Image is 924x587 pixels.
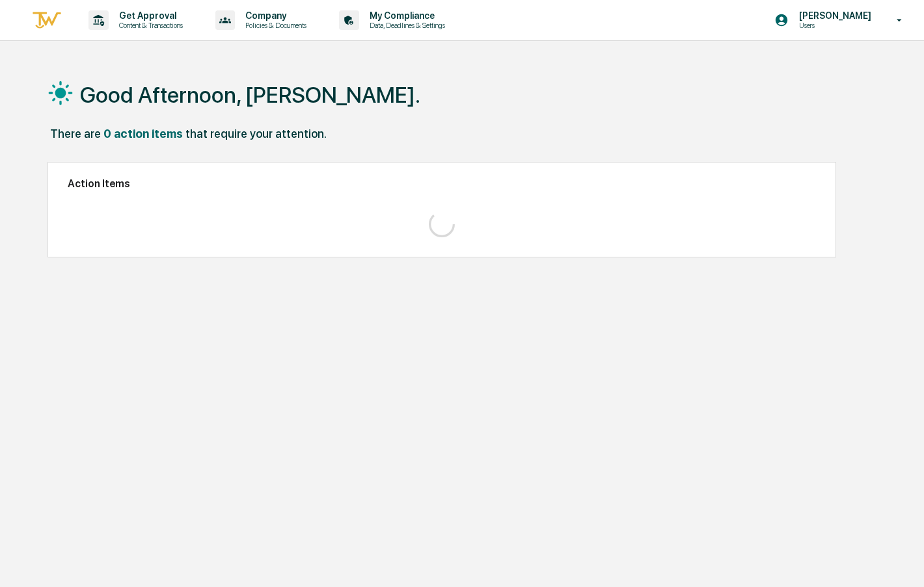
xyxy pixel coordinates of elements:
h2: Action Items [68,177,816,190]
p: Policies & Documents [235,21,313,30]
p: [PERSON_NAME] [789,10,878,21]
div: There are [50,127,101,140]
p: Users [789,21,878,30]
div: 0 action items [103,127,183,140]
div: that require your attention. [185,127,327,140]
p: My Compliance [359,10,452,21]
h1: Good Afternoon, [PERSON_NAME]. [80,82,420,108]
p: Content & Transactions [109,21,189,30]
p: Company [235,10,313,21]
img: logo [31,10,62,31]
p: Get Approval [109,10,189,21]
p: Data, Deadlines & Settings [359,21,452,30]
